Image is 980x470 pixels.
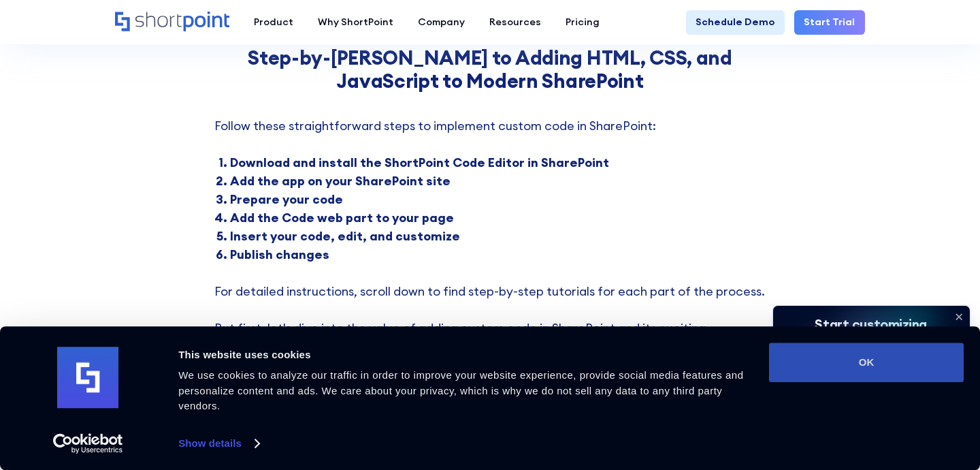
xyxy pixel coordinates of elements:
[418,15,465,30] div: Company
[214,116,766,153] p: Follow these straightforward steps to implement custom code in SharePoint: ‍
[306,10,406,35] a: Why ShortPoint
[57,347,118,409] img: logo
[214,264,766,392] p: For detailed instructions, scroll down to find step-by-step tutorials for each part of the proces...
[769,343,964,382] button: OK
[230,153,766,172] li: Download and install the ShortPoint Code Editor in SharePoint
[230,172,766,190] li: Add the app on your SharePoint site
[406,10,477,35] a: Company
[29,433,148,454] a: Usercentrics Cookiebot - opens in a new window
[230,190,766,208] li: Prepare your code
[794,10,865,35] a: Start Trial
[178,347,753,363] div: This website uses cookies
[248,45,732,93] strong: Step-by-[PERSON_NAME] to Adding HTML, CSS, and JavaScript to Modern SharePoint
[178,433,259,454] a: Show details
[553,10,612,35] a: Pricing
[477,10,553,35] a: Resources
[178,369,743,411] span: We use cookies to analyze our traffic in order to improve your website experience, provide social...
[230,227,766,245] li: Insert your code, edit, and customize
[230,245,766,264] li: Publish changes
[686,10,785,35] a: Schedule Demo
[318,15,393,30] div: Why ShortPoint
[230,208,766,227] li: Add the Code web part to your page
[115,12,229,33] a: Home
[254,15,293,30] div: Product
[489,15,541,30] div: Resources
[242,10,306,35] a: Product
[566,15,600,30] div: Pricing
